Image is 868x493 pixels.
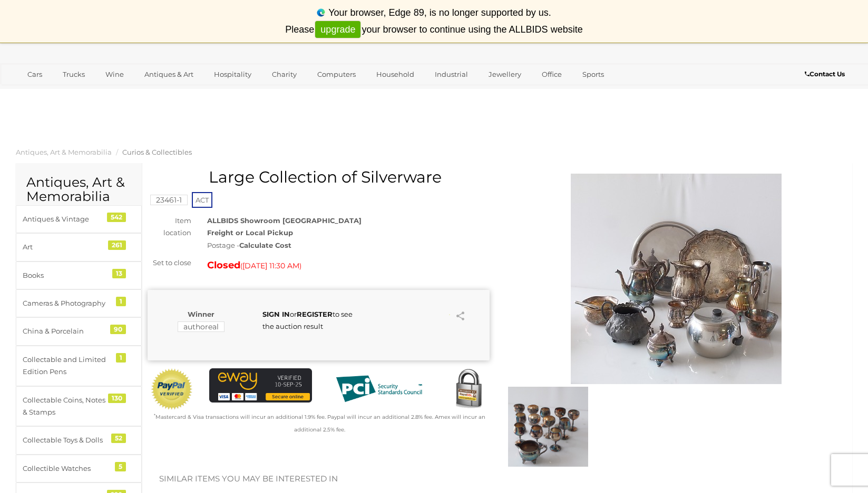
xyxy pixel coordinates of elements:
li: Watch this item [440,309,451,320]
a: upgrade [315,21,360,38]
a: Contact Us [805,68,847,80]
span: [DATE] 11:30 AM [242,261,299,270]
a: Antiques & Art [138,66,200,83]
b: Winner [188,310,214,318]
div: 542 [107,213,126,222]
a: Collectable and Limited Edition Pens 1 [16,346,142,386]
a: [GEOGRAPHIC_DATA] [21,83,109,100]
span: ACT [192,192,212,208]
div: Art [23,241,110,253]
a: Curios & Collectibles [122,148,192,156]
a: Sports [576,66,611,83]
a: Computers [310,66,363,83]
h2: Similar items you may be interested in [159,475,835,484]
h2: Antiques, Art & Memorabilia [26,175,131,204]
div: 13 [112,269,126,278]
div: Collectable Coins, Notes & Stamps [23,394,110,419]
mark: 23461-1 [150,195,188,205]
a: Books 13 [16,261,142,289]
a: SIGN IN [262,310,290,318]
a: Trucks [56,66,92,83]
a: Household [369,66,421,83]
strong: ALLBIDS Showroom [GEOGRAPHIC_DATA] [207,216,362,225]
span: or to see the auction result [262,310,353,330]
a: Office [535,66,569,83]
a: Charity [265,66,304,83]
div: 90 [110,325,126,334]
img: Official PayPal Seal [150,368,193,410]
img: Large Collection of Silverware [508,387,588,467]
a: Art 261 [16,233,142,261]
strong: Freight or Local Pickup [207,228,293,237]
div: Collectable Toys & Dolls [23,434,110,446]
a: Antiques, Art & Memorabilia [16,148,112,156]
a: Cameras & Photography 1 [16,289,142,317]
div: 52 [111,434,126,443]
a: Collectible Watches 5 [16,455,142,482]
img: PCI DSS compliant [328,368,431,409]
a: Industrial [428,66,475,83]
div: 130 [108,394,126,403]
mark: authoreal [178,321,225,332]
a: 23461-1 [150,196,188,204]
a: Jewellery [482,66,528,83]
small: Mastercard & Visa transactions will incur an additional 1.9% fee. Paypal will incur an additional... [154,414,485,432]
a: REGISTER [297,310,333,318]
div: Postage - [207,239,489,251]
div: China & Porcelain [23,325,110,337]
a: Collectable Toys & Dolls 52 [16,426,142,454]
h1: Large Collection of Silverware [153,168,487,186]
div: Antiques & Vintage [23,213,110,225]
a: Collectable Coins, Notes & Stamps 130 [16,386,142,427]
div: Books [23,269,110,281]
div: Collectable and Limited Edition Pens [23,354,110,378]
a: Cars [21,66,49,83]
div: 5 [115,462,126,471]
strong: Calculate Cost [239,241,291,249]
img: Large Collection of Silverware [571,174,782,384]
b: Contact Us [805,70,845,78]
strong: Closed [207,259,240,271]
a: Hospitality [207,66,258,83]
div: Cameras & Photography [23,297,110,309]
div: 1 [116,353,126,363]
div: Collectible Watches [23,462,110,475]
img: Secured by Rapid SSL [447,368,490,410]
img: eWAY Payment Gateway [209,368,312,403]
div: Set to close [140,257,199,269]
span: ( ) [240,261,301,270]
a: Antiques & Vintage 542 [16,205,142,233]
div: 1 [116,297,126,306]
div: Item location [140,215,199,239]
a: Wine [99,66,131,83]
div: 261 [108,240,126,250]
a: China & Porcelain 90 [16,317,142,345]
